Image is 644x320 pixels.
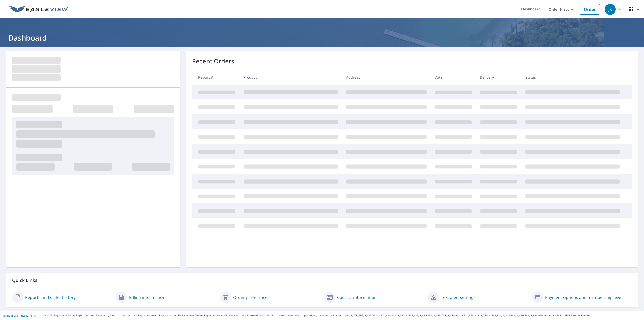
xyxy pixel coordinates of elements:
[580,4,600,15] a: Order
[233,294,270,300] a: Order preferences
[12,277,632,283] p: Quick Links
[20,314,36,317] a: Privacy Policy
[337,294,377,300] a: Contact information
[192,70,239,85] th: Report #
[342,70,431,85] th: Address
[192,57,234,66] p: Recent Orders
[239,70,342,85] th: Product
[476,70,521,85] th: Delivery
[545,294,624,300] a: Payment options and membership levels
[441,294,476,300] a: Text alert settings
[431,70,476,85] th: Date
[521,70,624,85] th: Status
[129,294,165,300] a: Billing information
[25,294,76,300] a: Reports and order history
[44,314,641,317] p: © 2025 Eagle View Technologies, Inc. and Pictometry International Corp. All Rights Reserved. Repo...
[3,314,36,317] p: |
[605,4,616,15] div: JK
[6,32,638,43] h1: Dashboard
[3,314,18,317] a: Terms of Use
[9,6,68,13] img: EV Logo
